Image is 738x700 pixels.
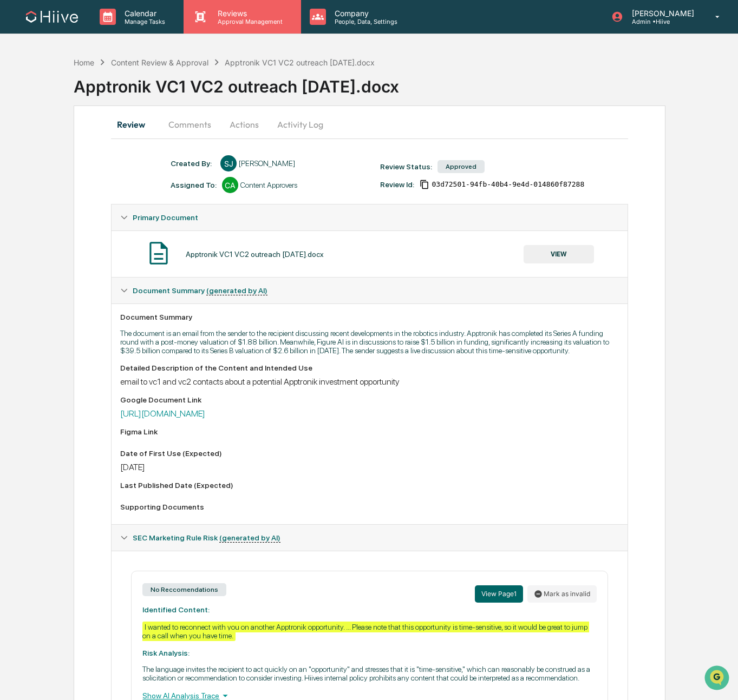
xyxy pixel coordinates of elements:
[6,132,74,151] a: 🖐️Preclearance
[26,11,78,23] img: logo
[220,111,269,137] button: Actions
[116,9,171,18] p: Calendar
[74,68,738,96] div: Apptronik VC1 VC2 outreach [DATE].docx
[111,111,160,137] button: Review
[209,18,288,25] p: Approval Management
[112,278,627,303] div: Document Summary (generated by AI)
[145,240,172,267] img: Document Icon
[171,181,217,189] div: Assigned To:
[623,18,700,25] p: Admin • Hiive
[120,377,618,387] div: email to vc1 and vc2 contacts about a potential Apptronik investment opportunity
[112,230,627,277] div: Primary Document
[112,525,627,551] div: SEC Marketing Rule Risk (generated by AI)
[184,86,197,99] button: Start new chat
[112,204,627,230] div: Primary Document
[160,111,220,137] button: Comments
[120,427,618,436] div: Figma Link
[120,503,618,511] div: Supporting Documents
[111,58,208,67] div: Content Review & Approval
[475,585,523,603] button: View Page1
[219,533,280,543] u: (generated by AI)
[89,136,134,147] span: Attestations
[380,180,414,189] div: Review Id:
[116,18,171,25] p: Manage Tasks
[225,58,375,67] div: Apptronik VC1 VC2 outreach [DATE].docx
[11,137,19,146] div: 🖐️
[74,132,139,151] a: 🗄️Attestations
[111,111,628,137] div: secondary tabs example
[11,23,197,40] p: How can we help?
[432,180,584,189] span: 03d72501-94fb-40b4-9e4d-014860f87288
[142,649,190,657] strong: Risk Analysis:
[209,9,288,18] p: Reviews
[133,533,280,542] span: SEC Marketing Rule Risk
[120,329,618,355] p: The document is an email from the sender to the recipient discussing recent developments in the r...
[120,408,205,419] a: [URL][DOMAIN_NAME]
[76,183,131,191] a: Powered byPylon
[11,83,30,102] img: 1746055101610-c473b297-6a78-478c-a979-82029cc54cd1
[120,449,618,458] div: Date of First Use (Expected)
[206,286,267,295] u: (generated by AI)
[133,286,267,295] span: Document Summary
[524,245,594,263] button: VIEW
[133,213,198,222] span: Primary Document
[28,49,179,61] input: Clear
[120,462,618,472] div: [DATE]
[623,9,700,18] p: [PERSON_NAME]
[239,159,295,168] div: [PERSON_NAME]
[22,136,70,147] span: Preclearance
[380,162,432,171] div: Review Status:
[120,395,618,404] div: Google Document Link
[240,181,297,189] div: Content Approvers
[37,94,137,102] div: We're available if you need us!
[171,159,215,168] div: Created By: ‎ ‎
[222,177,238,193] div: CA
[120,313,618,321] div: Document Summary
[37,83,178,94] div: Start new chat
[437,160,485,173] div: Approved
[6,153,73,172] a: 🔎Data Lookup
[120,364,618,372] div: Detailed Description of the Content and Intended Use
[703,664,733,694] iframe: Open customer support
[108,183,131,191] span: Pylon
[269,111,332,137] button: Activity Log
[186,250,324,259] div: Apptronik VC1 VC2 outreach [DATE].docx
[74,58,94,67] div: Home
[142,622,589,641] div: I wanted to reconnect with you on another Apptronik opportunity. ... Please note that this opport...
[326,9,403,18] p: Company
[11,158,19,167] div: 🔎
[420,180,429,189] span: Copy Id
[326,18,403,25] p: People, Data, Settings
[79,137,87,146] div: 🗄️
[142,605,210,614] strong: Identified Content:
[220,155,237,171] div: SJ
[22,157,68,168] span: Data Lookup
[142,665,596,682] p: The language invites the recipient to act quickly on an "opportunity" and stresses that it is "ti...
[120,481,618,490] div: Last Published Date (Expected)
[112,303,627,524] div: Document Summary (generated by AI)
[142,583,226,596] div: No Reccomendations
[527,585,597,603] button: Mark as invalid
